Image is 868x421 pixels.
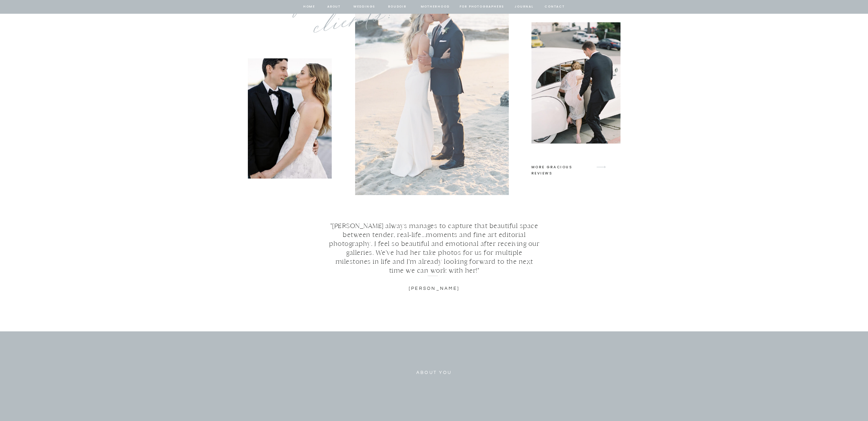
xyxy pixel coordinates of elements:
[383,369,485,377] h2: about you
[460,4,504,10] a: for photographers
[327,4,341,10] a: about
[514,4,535,10] a: journal
[303,4,316,10] a: home
[421,4,449,10] a: Motherhood
[328,221,541,266] p: "[PERSON_NAME] always manages to capture that beautiful space between tender, real-life...moments...
[544,4,566,10] a: contact
[531,164,594,170] a: MORE GRACIOUS REVIEWS
[353,4,376,10] a: Weddings
[388,4,407,10] a: BOUDOIR
[373,285,495,294] p: [PERSON_NAME]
